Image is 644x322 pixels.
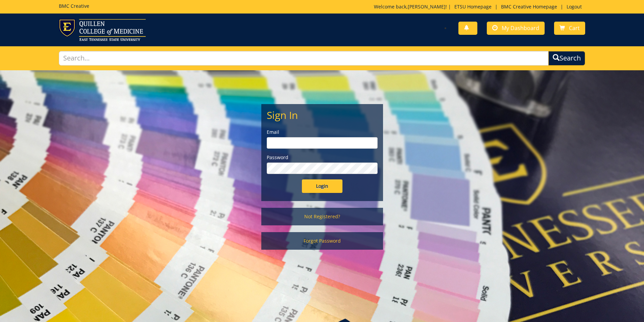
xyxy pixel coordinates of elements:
[554,22,585,35] a: Cart
[498,3,560,10] a: BMC Creative Homepage
[408,3,446,10] a: [PERSON_NAME]
[59,3,89,8] h5: BMC Creative
[59,19,146,41] img: ETSU logo
[261,232,383,250] a: Forgot Password
[267,129,378,135] label: Email
[267,109,378,121] h2: Sign In
[451,3,495,10] a: ETSU Homepage
[302,179,342,193] input: Login
[563,3,585,10] a: Logout
[59,51,549,66] input: Search...
[548,51,585,66] button: Search
[502,24,539,32] span: My Dashboard
[569,24,580,32] span: Cart
[261,208,383,225] a: Not Registered?
[374,3,585,10] p: Welcome back, ! | | |
[487,22,545,35] a: My Dashboard
[267,154,378,161] label: Password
